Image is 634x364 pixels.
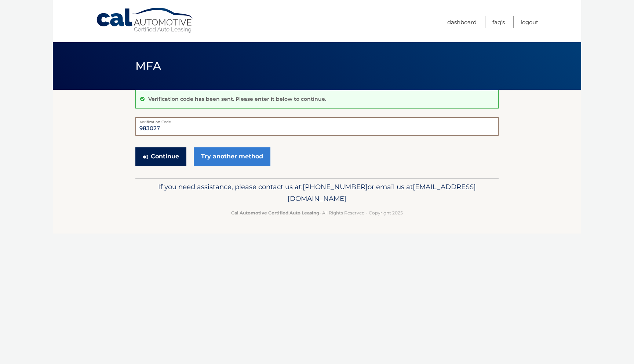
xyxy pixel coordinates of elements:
a: FAQ's [492,16,505,28]
p: - All Rights Reserved - Copyright 2025 [140,209,494,217]
input: Verification Code [135,117,499,136]
a: Logout [521,16,538,28]
a: Dashboard [447,16,477,28]
label: Verification Code [135,117,499,123]
button: Continue [135,147,186,166]
span: [EMAIL_ADDRESS][DOMAIN_NAME] [288,183,476,203]
p: Verification code has been sent. Please enter it below to continue. [148,96,326,102]
span: MFA [135,59,161,73]
strong: Cal Automotive Certified Auto Leasing [231,210,319,216]
a: Try another method [194,147,270,166]
p: If you need assistance, please contact us at: or email us at [140,181,494,205]
span: [PHONE_NUMBER] [303,183,368,191]
a: Cal Automotive [96,7,195,33]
